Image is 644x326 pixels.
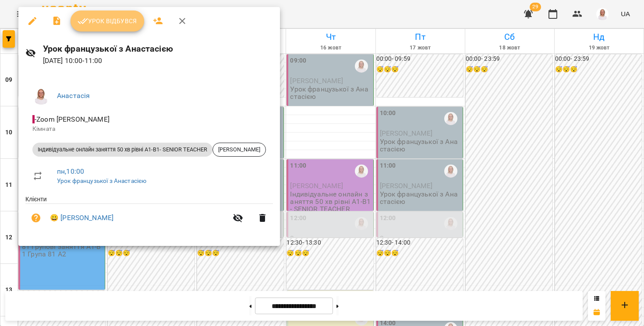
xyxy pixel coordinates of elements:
[43,42,273,56] h6: Урок французької з Анастасією
[57,91,90,100] a: Анастасія
[32,146,212,154] span: Індивідуальне онлайн заняття 50 хв рівні А1-В1- SENIOR TEACHER
[32,125,266,133] p: Кімната
[78,16,137,26] span: Урок відбувся
[213,146,265,154] span: [PERSON_NAME]
[71,11,144,32] button: Урок відбувся
[57,177,146,184] a: Урок французької з Анастасією
[25,207,46,228] button: Візит ще не сплачено. Додати оплату?
[50,213,113,223] a: 😀 [PERSON_NAME]
[32,87,50,105] img: 7b3448e7bfbed3bd7cdba0ed84700e25.png
[57,167,84,175] a: пн , 10:00
[43,56,273,66] p: [DATE] 10:00 - 11:00
[32,115,111,123] span: - Zoom [PERSON_NAME]
[212,143,266,157] div: [PERSON_NAME]
[25,195,273,235] ul: Клієнти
